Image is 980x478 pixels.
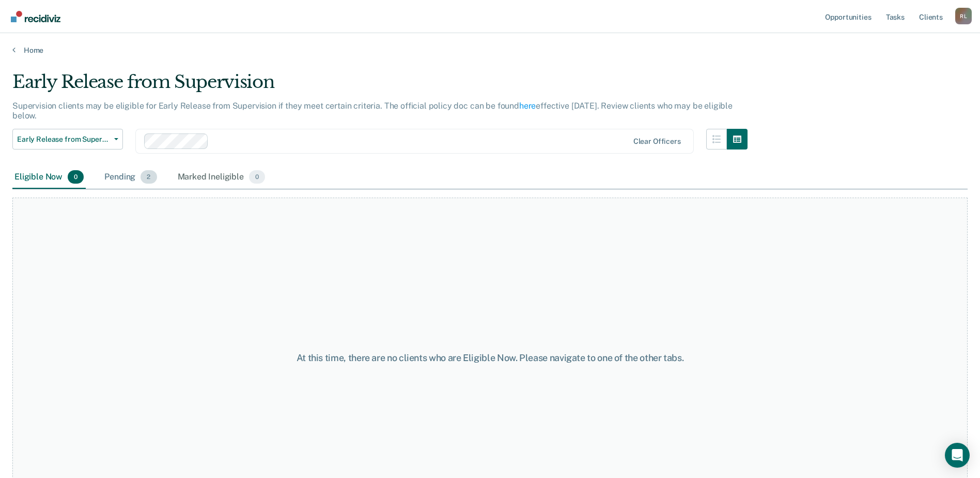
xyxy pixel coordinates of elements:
div: R L [955,8,972,24]
span: 0 [68,170,84,184]
a: Home [12,46,968,55]
div: At this time, there are no clients who are Eligible Now. Please navigate to one of the other tabs. [252,352,729,364]
div: Open Intercom Messenger [945,443,970,468]
div: Marked Ineligible0 [176,166,268,189]
div: Early Release from Supervision [12,71,748,101]
button: Early Release from Supervision [12,129,123,150]
span: Early Release from Supervision [17,135,110,144]
div: Clear officers [633,137,681,146]
div: Eligible Now0 [12,166,86,189]
a: here [519,101,536,111]
span: 2 [141,170,157,184]
div: Pending2 [102,166,159,189]
p: Supervision clients may be eligible for Early Release from Supervision if they meet certain crite... [12,101,733,121]
img: Recidiviz [11,11,60,22]
button: Profile dropdown button [955,8,972,24]
span: 0 [249,170,265,184]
